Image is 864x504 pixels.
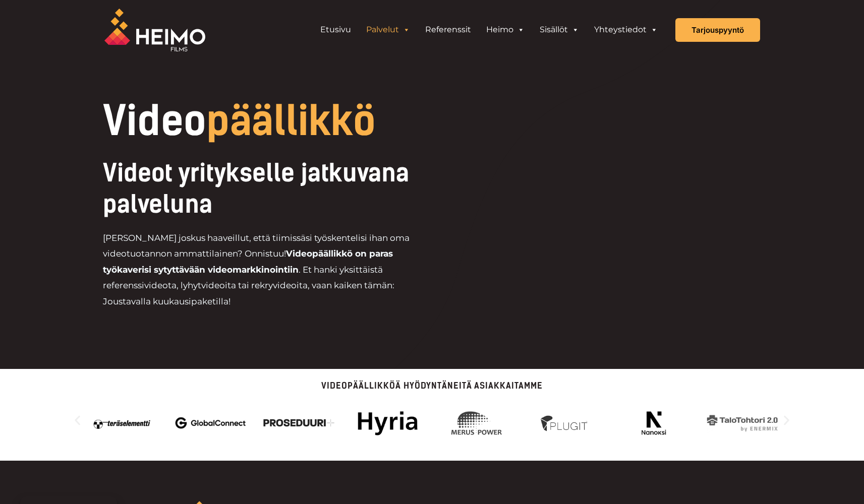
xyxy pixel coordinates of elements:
img: Videotuotantoa yritykselle jatkuvana palveluna hankkii mm. Merus Power [441,405,512,440]
img: Heimo Filmsin logo [104,9,205,51]
h1: Video [103,101,501,141]
p: Videopäällikköä hyödyntäneitä asiakkaitamme [71,382,793,390]
div: 4 / 14 [264,405,335,440]
div: 2 / 14 [86,405,157,440]
span: päällikkö [206,97,376,145]
a: Palvelut [359,20,418,40]
img: hyria_heimo [352,405,423,440]
div: 3 / 14 [175,405,246,440]
div: 5 / 14 [352,405,423,440]
div: Karuselli | Vieritys vaakasuunnassa: Vasen ja oikea nuoli [71,400,793,440]
span: Videot yritykselle jatkuvana palveluna [103,158,409,219]
img: Videotuotantoa yritykselle jatkuvana palveluna hankkii mm. Teräselementti [86,405,157,440]
a: Tarjouspyyntö [675,18,760,42]
a: Referenssit [418,20,479,40]
img: Videotuotantoa yritykselle jatkuvana palveluna hankkii mm. GlobalConnect [175,405,246,440]
img: Videotuotantoa yritykselle jatkuvana palveluna hankkii mm. Proseduuri [264,405,335,440]
a: Sisällöt [532,20,587,40]
aside: Header Widget 1 [308,20,670,40]
img: nanoksi_logo [618,405,689,440]
div: 6 / 14 [441,405,512,440]
p: [PERSON_NAME] joskus haaveillut, että tiimissäsi työskentelisi ihan oma videotuotannon ammattilai... [103,230,432,310]
a: Heimo [479,20,532,40]
div: 7 / 14 [530,405,601,440]
img: Videotuotantoa yritykselle jatkuvana palveluna hankkii mm. Plugit [530,405,601,440]
strong: Videopäällikkö on paras työkaverisi sytyttävään videomarkkinointiin [103,248,393,275]
div: 8 / 14 [618,405,689,440]
a: Yhteystiedot [587,20,665,40]
a: Etusivu [313,20,359,40]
